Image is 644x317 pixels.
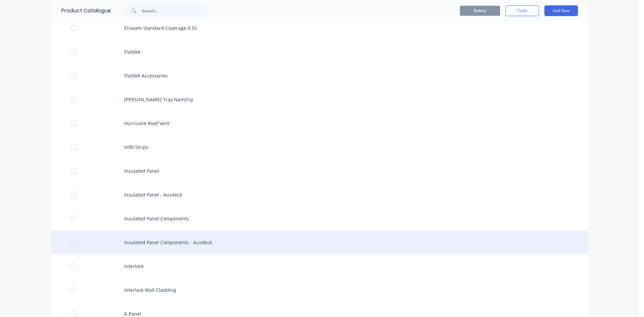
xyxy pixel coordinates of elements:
div: Enseam Standard Coverage 0.55 [51,16,588,40]
div: Insulated Panel Components [51,207,588,230]
button: Tools [505,5,539,16]
button: Add New [544,5,578,16]
div: Infill Strips [51,135,588,159]
div: Flatdek [51,40,588,64]
input: Search... [142,4,208,17]
div: Insulated Panel - Ausdeck [51,183,588,207]
div: Flatdek Accessories [51,64,588,88]
div: Insulated Panel Components - Ausdeck [51,230,588,254]
div: Hurricane Roof Vent [51,111,588,135]
div: [PERSON_NAME] Tray Nailstrip [51,88,588,111]
div: Insulated Panel [51,159,588,183]
button: Delete [460,6,500,16]
div: Interlock Wall Cladding [51,278,588,302]
div: Interlock [51,254,588,278]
